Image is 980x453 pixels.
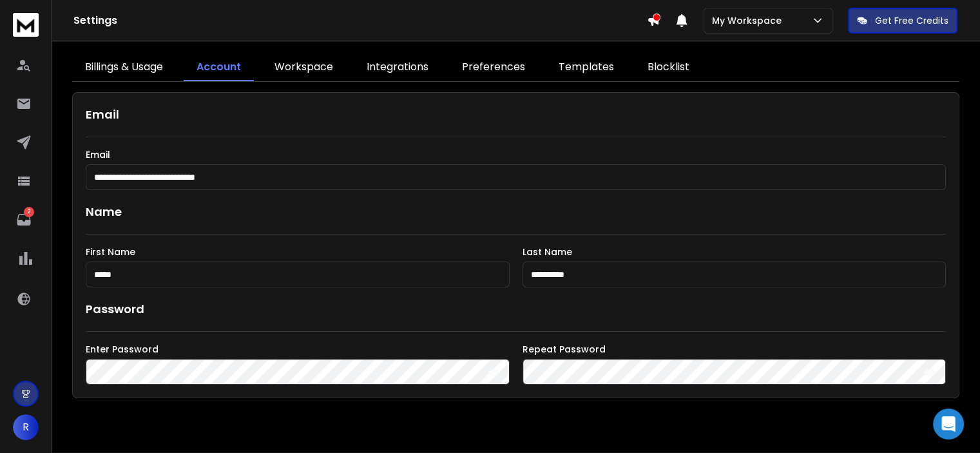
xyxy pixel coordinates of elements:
label: Email [86,150,946,159]
label: Last Name [523,247,946,256]
h1: Name [86,203,946,221]
h1: Settings [73,13,647,28]
a: Preferences [449,54,538,81]
h1: Email [86,106,946,124]
div: Open Intercom Messenger [933,409,964,439]
label: Repeat Password [523,345,946,354]
p: Get Free Credits [875,14,948,27]
a: Templates [546,54,627,81]
p: My Workspace [712,14,787,27]
a: Account [184,54,254,81]
a: Billings & Usage [72,54,176,81]
label: Enter Password [86,345,510,354]
img: logo [13,13,39,37]
p: 2 [24,207,34,217]
a: Workspace [262,54,346,81]
button: R [13,414,39,440]
a: 2 [11,207,37,233]
a: Integrations [354,54,441,81]
label: First Name [86,247,510,256]
h1: Password [86,300,144,318]
button: Get Free Credits [848,8,957,34]
a: Blocklist [635,54,702,81]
